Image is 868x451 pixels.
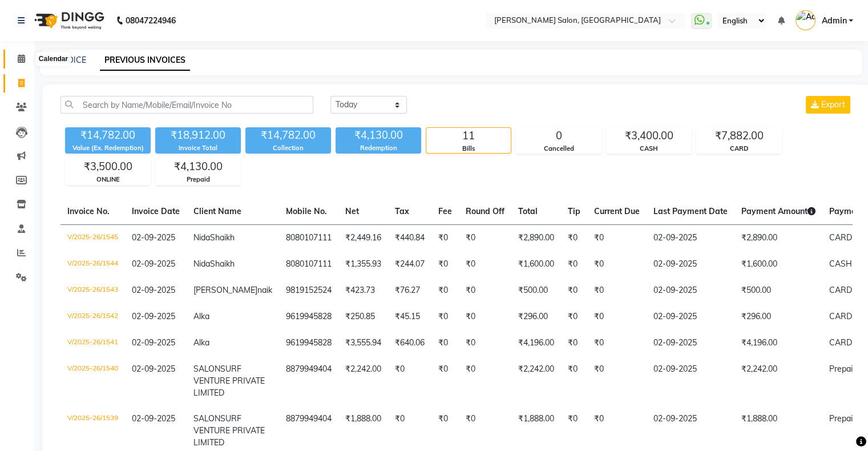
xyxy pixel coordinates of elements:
[388,356,431,406] td: ₹0
[36,53,71,66] div: Calendar
[518,206,538,216] span: Total
[561,277,587,304] td: ₹0
[286,206,327,216] span: Mobile No.
[431,356,459,406] td: ₹0
[438,206,452,216] span: Fee
[338,277,388,304] td: ₹423.73
[516,144,601,154] div: Cancelled
[345,206,359,216] span: Net
[193,337,209,348] span: Alka
[126,5,176,37] b: 08047224946
[587,224,647,251] td: ₹0
[459,251,511,277] td: ₹0
[561,304,587,330] td: ₹0
[279,277,338,304] td: 9819152524
[829,285,852,295] span: CARD
[653,206,728,216] span: Last Payment Date
[511,277,561,304] td: ₹500.00
[829,259,852,269] span: CASH
[66,175,150,184] div: ONLINE
[60,224,125,251] td: V/2025-26/1545
[193,206,241,216] span: Client Name
[587,356,647,406] td: ₹0
[734,251,822,277] td: ₹1,600.00
[279,330,338,356] td: 9619945828
[647,277,734,304] td: 02-09-2025
[426,144,511,154] div: Bills
[647,224,734,251] td: 02-09-2025
[66,159,150,175] div: ₹3,500.00
[647,251,734,277] td: 02-09-2025
[821,99,845,110] span: Export
[279,304,338,330] td: 9619945828
[257,285,272,295] span: naik
[511,224,561,251] td: ₹2,890.00
[60,277,125,304] td: V/2025-26/1543
[132,259,175,269] span: 02-09-2025
[60,356,125,406] td: V/2025-26/1540
[459,277,511,304] td: ₹0
[60,96,313,114] input: Search by Name/Mobile/Email/Invoice No
[829,232,852,243] span: CARD
[193,259,210,269] span: Nida
[65,127,151,143] div: ₹14,782.00
[697,128,781,144] div: ₹7,882.00
[210,259,235,269] span: Shaikh
[279,251,338,277] td: 8080107111
[132,413,175,424] span: 02-09-2025
[193,232,210,243] span: Nida
[338,330,388,356] td: ₹3,555.94
[431,224,459,251] td: ₹0
[647,356,734,406] td: 02-09-2025
[193,364,265,398] span: SALONSURF VENTURE PRIVATE LIMITED
[132,285,175,295] span: 02-09-2025
[156,175,240,184] div: Prepaid
[561,356,587,406] td: ₹0
[594,206,640,216] span: Current Due
[155,143,241,153] div: Invoice Total
[336,127,421,143] div: ₹4,130.00
[806,96,850,114] button: Export
[431,330,459,356] td: ₹0
[511,304,561,330] td: ₹296.00
[426,128,511,144] div: 11
[821,15,846,27] span: Admin
[607,128,691,144] div: ₹3,400.00
[459,330,511,356] td: ₹0
[210,232,235,243] span: Shaikh
[516,128,601,144] div: 0
[607,144,691,154] div: CASH
[459,356,511,406] td: ₹0
[587,251,647,277] td: ₹0
[338,304,388,330] td: ₹250.85
[60,330,125,356] td: V/2025-26/1541
[336,143,421,153] div: Redemption
[388,330,431,356] td: ₹640.06
[193,311,209,321] span: Alka
[829,364,857,374] span: Prepaid
[132,206,180,216] span: Invoice Date
[796,10,815,30] img: Admin
[193,285,257,295] span: [PERSON_NAME]
[587,277,647,304] td: ₹0
[734,356,822,406] td: ₹2,242.00
[511,251,561,277] td: ₹1,600.00
[734,330,822,356] td: ₹4,196.00
[561,251,587,277] td: ₹0
[60,304,125,330] td: V/2025-26/1542
[279,356,338,406] td: 8879949404
[431,251,459,277] td: ₹0
[697,144,781,154] div: CARD
[511,356,561,406] td: ₹2,242.00
[561,330,587,356] td: ₹0
[132,337,175,348] span: 02-09-2025
[466,206,504,216] span: Round Off
[338,224,388,251] td: ₹2,449.16
[647,304,734,330] td: 02-09-2025
[459,304,511,330] td: ₹0
[132,232,175,243] span: 02-09-2025
[734,304,822,330] td: ₹296.00
[829,337,852,348] span: CARD
[132,364,175,374] span: 02-09-2025
[587,330,647,356] td: ₹0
